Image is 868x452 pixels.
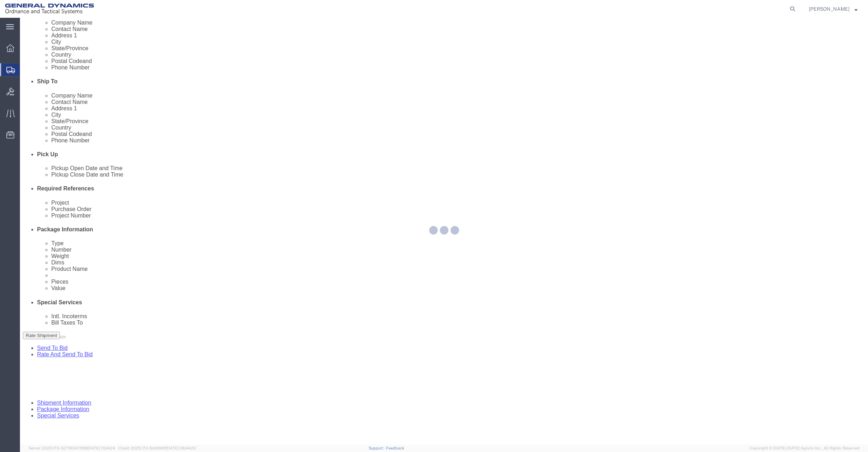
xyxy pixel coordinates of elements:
span: Copyright © [DATE]-[DATE] Agistix Inc., All Rights Reserved [750,445,859,451]
button: [PERSON_NAME] [809,5,858,13]
span: Mariano Maldonado [809,5,849,13]
span: Server: 2025.17.0-327f6347098 [28,446,115,450]
img: logo [5,4,94,14]
a: Feedback [386,446,404,450]
span: [DATE] 11:04:24 [87,446,115,450]
span: Client: 2025.17.0-5dd568f [118,446,196,450]
span: [DATE] 08:44:20 [166,446,196,450]
a: Support [369,446,386,450]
